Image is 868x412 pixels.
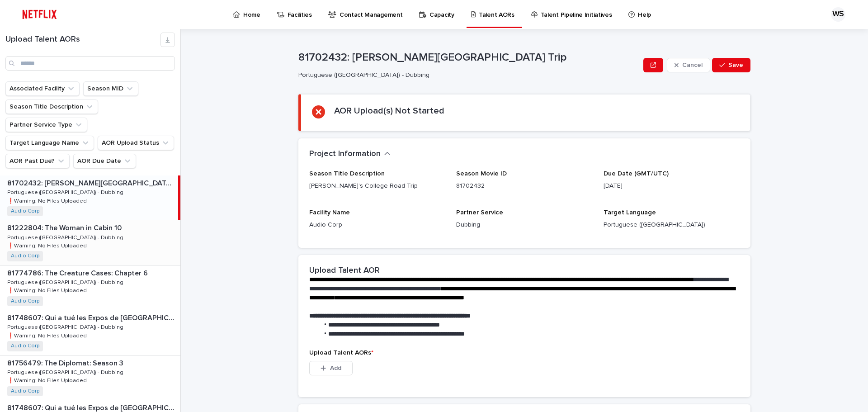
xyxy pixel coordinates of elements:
[456,209,503,216] span: Partner Service
[7,322,125,331] p: Portuguese ([GEOGRAPHIC_DATA]) - Dubbing
[5,56,175,71] input: Search
[309,170,385,177] span: Season Title Description
[7,368,125,376] p: Portuguese ([GEOGRAPHIC_DATA]) - Dubbing
[309,350,373,356] span: Upload Talent AORs
[11,343,39,349] a: Audio Corp
[728,62,743,68] span: Save
[7,312,179,322] p: 81748607: Qui a tué les Expos de Montréal? (Who Killed the Montreal Expos?)
[298,51,640,64] p: 81702432: [PERSON_NAME][GEOGRAPHIC_DATA] Trip
[604,209,656,216] span: Target Language
[18,5,61,24] img: ifQbXi3ZQGMSEF7WDB7W
[5,99,98,114] button: Season Title Description
[73,154,136,168] button: AOR Due Date
[298,71,636,79] p: Portuguese ([GEOGRAPHIC_DATA]) - Dubbing
[831,7,845,22] div: WS
[7,177,176,188] p: 81702432: [PERSON_NAME][GEOGRAPHIC_DATA] Trip
[83,81,138,96] button: Season MID
[11,253,39,259] a: Audio Corp
[712,58,750,72] button: Save
[309,220,445,230] p: Audio Corp
[11,388,39,394] a: Audio Corp
[682,62,703,68] span: Cancel
[7,376,89,384] p: ❗️Warning: No Files Uploaded
[456,170,507,177] span: Season Movie ID
[7,286,89,294] p: ❗️Warning: No Files Uploaded
[5,154,70,168] button: AOR Past Due?
[5,35,160,45] h1: Upload Talent AORs
[330,365,341,371] span: Add
[5,118,87,132] button: Partner Service Type
[5,136,94,150] button: Target Language Name
[309,266,380,276] h2: Upload Talent AOR
[456,181,592,191] p: 81702432
[309,149,381,159] h2: Project Information
[7,331,89,339] p: ❗️Warning: No Files Uploaded
[7,241,89,249] p: ❗️Warning: No Files Uploaded
[98,136,174,150] button: AOR Upload Status
[309,181,445,191] p: [PERSON_NAME]’s College Road Trip
[334,105,444,116] h2: AOR Upload(s) Not Started
[604,181,740,191] p: [DATE]
[456,220,592,230] p: Dubbing
[7,278,125,286] p: Portuguese ([GEOGRAPHIC_DATA]) - Dubbing
[667,58,710,72] button: Cancel
[11,298,39,304] a: Audio Corp
[7,357,125,368] p: 81756479: The Diplomat: Season 3
[309,209,350,216] span: Facility Name
[7,233,125,241] p: Portuguese ([GEOGRAPHIC_DATA]) - Dubbing
[11,208,39,214] a: Audio Corp
[7,188,125,196] p: Portuguese ([GEOGRAPHIC_DATA]) - Dubbing
[309,361,353,375] button: Add
[604,170,669,177] span: Due Date (GMT/UTC)
[7,267,150,278] p: 81774786: The Creature Cases: Chapter 6
[604,220,740,230] p: Portuguese ([GEOGRAPHIC_DATA])
[7,222,123,232] p: 81222804: The Woman in Cabin 10
[309,149,391,159] button: Project Information
[7,196,89,204] p: ❗️Warning: No Files Uploaded
[5,81,80,96] button: Associated Facility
